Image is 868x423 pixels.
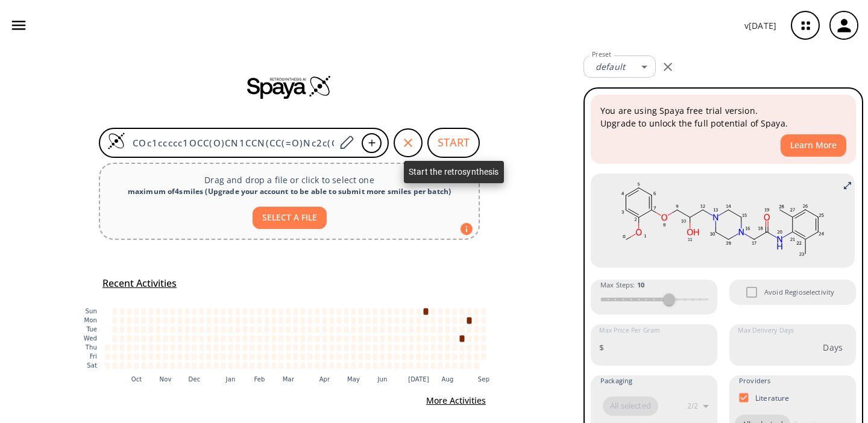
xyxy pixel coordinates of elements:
[254,376,265,383] text: Feb
[87,362,97,369] text: Sat
[84,335,97,342] text: Wed
[599,326,660,335] label: Max Price Per Gram
[90,353,97,360] text: Fri
[86,308,97,315] text: Sun
[84,317,97,324] text: Mon
[599,341,604,354] p: $
[408,376,429,383] text: [DATE]
[110,186,469,197] div: maximum of 4 smiles ( Upgrade your account to be able to submit more smiles per batch )
[442,376,454,383] text: Aug
[189,376,201,383] text: Dec
[131,376,142,383] text: Oct
[377,376,387,383] text: Jun
[427,128,480,158] button: START
[600,375,632,386] span: Packaging
[160,376,172,383] text: Nov
[600,178,846,263] svg: COc1ccccc1OCC(O)CN1CCN(CC(=O)Nc2c(C)cccc2C)CC1
[247,75,332,99] img: Spaya logo
[253,207,327,229] button: SELECT A FILE
[102,277,177,290] h5: Recent Activities
[131,376,490,383] g: x-axis tick label
[823,341,843,354] p: Days
[744,19,776,32] p: v [DATE]
[283,376,295,383] text: Mar
[596,61,625,72] em: default
[781,134,846,157] button: Learn More
[225,376,236,383] text: Jan
[592,50,611,59] label: Preset
[86,326,97,333] text: Tue
[98,274,181,293] button: Recent Activities
[105,308,486,369] g: cell
[421,390,491,412] button: More Activities
[739,375,770,386] span: Providers
[603,400,658,412] span: All selected
[404,161,504,183] div: Start the retrosynthesis
[843,181,852,190] svg: Full screen
[110,174,469,186] p: Drag and drop a file or click to select one
[478,376,489,383] text: Sep
[600,104,846,130] p: You are using Spaya free trial version. Upgrade to unlock the full potential of Spaya.
[755,393,790,403] p: Literature
[637,280,644,289] strong: 10
[687,401,698,411] p: 2 / 2
[347,376,360,383] text: May
[600,280,644,290] span: Max Steps :
[319,376,330,383] text: Apr
[107,132,125,150] img: Logo Spaya
[84,308,97,369] g: y-axis tick label
[85,344,97,351] text: Thu
[764,287,834,298] span: Avoid Regioselectivity
[738,326,794,335] label: Max Delivery Days
[125,137,335,149] input: Enter SMILES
